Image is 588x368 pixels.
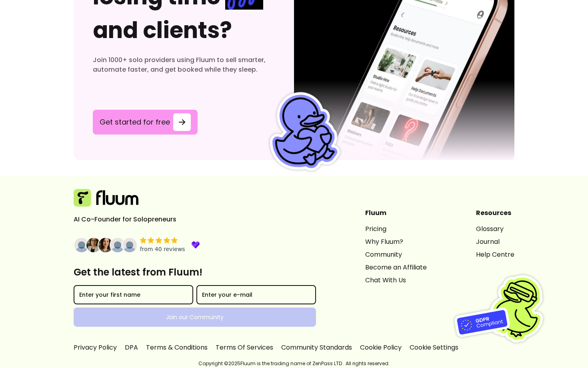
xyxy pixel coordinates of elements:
a: Help Centre [476,250,514,259]
p: AI Co-Founder for Solopreneurs [74,215,194,224]
img: Fluum Duck sticker [255,85,349,179]
a: Privacy Policy [74,343,118,352]
a: Get started for free [93,110,198,135]
a: Journal [476,237,514,247]
input: Enter your e-mail [202,292,310,300]
header: Fluum [365,208,427,218]
a: Pricing [365,224,427,234]
a: Cookie Policy [358,343,403,352]
p: Cookie Settings [408,343,458,352]
h3: Get the latest from Fluum! [74,266,316,279]
span: Get started for free [100,117,170,127]
a: Chat With Us [365,275,427,285]
a: Community Standards [280,343,354,352]
a: Why Fluum? [365,237,427,247]
a: Terms Of Services [214,343,275,352]
a: Terms & Conditions [144,343,209,352]
a: Become an Affiliate [365,263,427,272]
a: Community [365,250,427,259]
a: DPA [123,343,140,352]
a: Glossary [476,224,514,234]
img: Fluum is GDPR compliant [454,258,554,358]
img: Fluum Logo [74,189,138,207]
header: Resources [476,208,514,218]
h3: Join 1000+ solo providers using Fluum to sell smarter, automate faster, and get booked while they... [93,55,275,74]
input: Enter your first name [79,292,188,300]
